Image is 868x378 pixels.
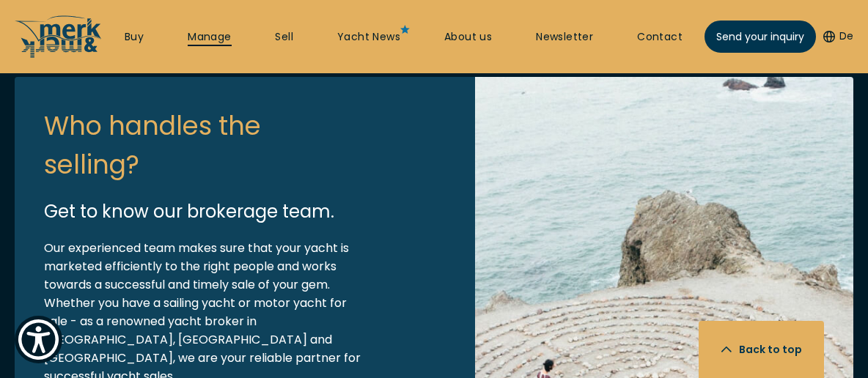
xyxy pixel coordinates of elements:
a: / [15,46,103,63]
a: Yacht News [337,30,400,45]
a: About us [444,30,492,45]
a: Contact [637,30,683,45]
a: Sell [275,30,293,45]
a: Send your inquiry [705,21,816,53]
h3: Who handles the selling? [44,106,359,184]
p: Get to know our brokerage team. [44,199,446,224]
a: Buy [125,30,144,45]
a: Newsletter [536,30,593,45]
button: Show Accessibility Preferences [15,316,62,363]
button: De [823,29,853,44]
span: Send your inquiry [716,29,804,45]
a: Manage [188,30,231,45]
button: Back to top [699,321,824,378]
